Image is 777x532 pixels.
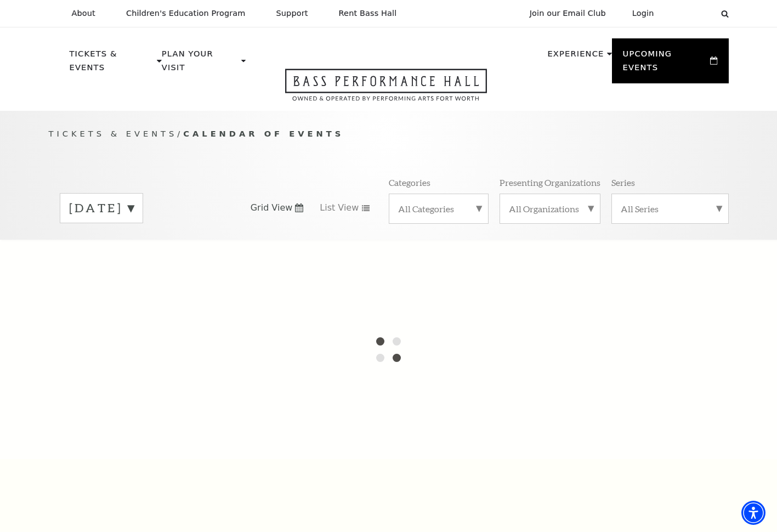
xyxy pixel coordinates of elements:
[251,202,293,214] span: Grid View
[49,127,729,141] p: /
[162,47,239,81] p: Plan Your Visit
[389,177,430,188] p: Categories
[398,203,479,214] label: All Categories
[611,177,635,188] p: Series
[500,177,600,188] p: Presenting Organizations
[126,9,246,18] p: Children's Education Program
[547,47,604,67] p: Experience
[72,9,95,18] p: About
[246,69,526,111] a: Open this option
[509,203,591,214] label: All Organizations
[672,8,711,19] select: Select:
[49,129,178,138] span: Tickets & Events
[183,129,344,138] span: Calendar of Events
[320,202,359,214] span: List View
[70,47,155,81] p: Tickets & Events
[621,203,719,214] label: All Series
[741,501,765,525] div: Accessibility Menu
[69,200,134,217] label: [DATE]
[623,47,708,81] p: Upcoming Events
[276,9,308,18] p: Support
[339,9,397,18] p: Rent Bass Hall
